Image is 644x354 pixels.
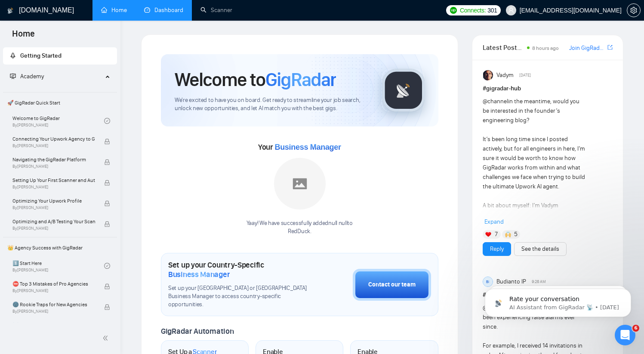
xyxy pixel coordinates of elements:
button: setting [627,3,641,17]
span: Set up your [GEOGRAPHIC_DATA] or [GEOGRAPHIC_DATA] Business Manager to access country-specific op... [168,284,310,309]
span: Getting Started [20,52,62,59]
span: ⛔ Top 3 Mistakes of Pro Agencies [12,280,95,288]
span: Setting Up Your First Scanner and Auto-Bidder [12,176,95,185]
span: 6 [632,325,639,332]
h1: Set up your Country-Specific [168,260,310,279]
a: See the details [521,244,559,254]
span: Your [258,142,341,152]
span: ☠️ Fatal Traps for Solo Freelancers [12,321,95,329]
span: Optimizing and A/B Testing Your Scanner for Better Results [12,217,95,226]
a: homeHome [101,6,127,14]
a: Reply [490,244,504,254]
span: double-left [102,334,111,342]
span: 👑 Agency Success with GigRadar [4,239,116,256]
a: export [607,43,613,52]
a: Join GigRadar Slack Community [569,43,606,53]
p: RedDuck . [247,228,353,236]
span: Vadym [496,71,514,80]
span: By [PERSON_NAME] [12,143,95,148]
span: lock [104,139,110,145]
img: placeholder.png [274,158,326,209]
span: Optimizing Your Upwork Profile [12,197,95,205]
span: [DATE] [519,71,531,79]
span: 301 [487,6,497,15]
span: By [PERSON_NAME] [12,205,95,210]
span: lock [104,180,110,186]
span: By [PERSON_NAME] [12,288,95,293]
button: See the details [514,242,567,256]
span: lock [104,200,110,206]
button: Contact our team [353,269,431,301]
span: 7 [495,230,498,239]
button: Reply [483,242,511,256]
div: Yaay! We have successfully added null null to [247,219,353,236]
span: GigRadar Automation [161,326,234,336]
iframe: Intercom live chat [615,325,635,345]
span: lock [104,221,110,227]
iframe: Intercom notifications message [472,271,644,331]
h1: Welcome to [175,68,336,91]
img: Vadym [483,70,493,80]
a: setting [627,7,641,14]
img: upwork-logo.png [450,7,457,14]
span: By [PERSON_NAME] [12,185,95,190]
span: Expand [484,218,504,225]
a: 1️⃣ Start HereBy[PERSON_NAME] [12,256,104,275]
span: Navigating the GigRadar Platform [12,155,95,164]
span: Academy [20,73,44,80]
span: fund-projection-screen [10,73,16,79]
span: lock [104,159,110,165]
span: setting [627,7,640,14]
span: check-circle [104,263,110,269]
span: 🚀 GigRadar Quick Start [4,94,116,111]
span: Home [5,28,42,46]
span: 8 hours ago [532,45,559,51]
img: 🙌 [505,231,511,237]
span: By [PERSON_NAME] [12,226,95,231]
span: lock [104,283,110,289]
span: Academy [10,73,44,80]
span: We're excited to have you on board. Get ready to streamline your job search, unlock new opportuni... [175,96,368,113]
span: 5 [514,230,518,239]
li: Getting Started [3,47,117,65]
span: Business Manager [274,143,341,151]
span: By [PERSON_NAME] [12,309,95,314]
span: export [607,44,613,51]
img: logo [7,4,13,18]
span: Business Manager [168,270,230,279]
h1: # gigradar-hub [483,84,613,93]
span: Connecting Your Upwork Agency to GigRadar [12,135,95,143]
span: 🌚 Rookie Traps for New Agencies [12,300,95,309]
span: By [PERSON_NAME] [12,164,95,169]
span: lock [104,304,110,310]
span: Latest Posts from the GigRadar Community [483,42,525,53]
span: user [508,7,514,13]
a: searchScanner [200,6,232,14]
span: Connects: [460,6,486,15]
a: Welcome to GigRadarBy[PERSON_NAME] [12,111,104,130]
span: rocket [10,52,16,58]
span: GigRadar [265,68,336,91]
span: check-circle [104,118,110,124]
span: @channel [483,98,508,105]
a: dashboardDashboard [144,6,183,14]
div: Contact our team [368,280,416,289]
img: gigradar-logo.png [382,69,425,112]
img: ❤️ [485,231,491,237]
